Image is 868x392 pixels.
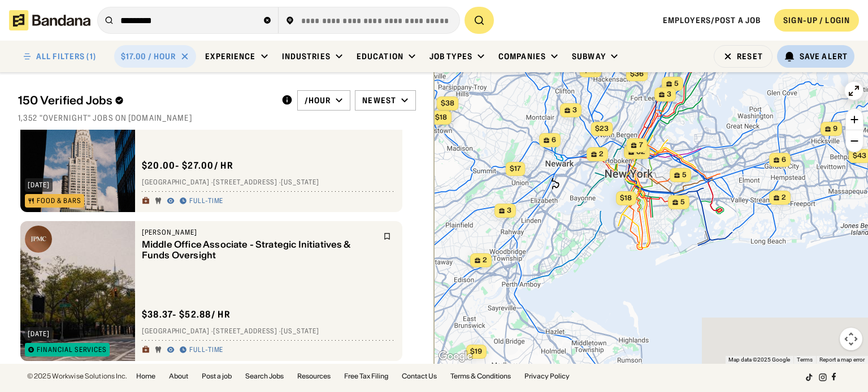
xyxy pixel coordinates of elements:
span: Map data ©2025 Google [728,356,790,363]
span: 3 [507,206,511,215]
button: Map camera controls [840,328,862,350]
a: Post a job [202,373,232,380]
span: 2 [483,256,487,265]
span: $36 [630,69,644,78]
div: Newest [362,95,396,105]
img: Google [437,349,474,364]
img: Bandana logotype [9,10,90,30]
a: Terms & Conditions [450,373,511,380]
span: 2 [782,193,786,202]
span: 3 [667,90,671,99]
div: Industries [282,51,331,61]
div: $17.00 / hour [121,51,176,61]
a: Terms (opens in new tab) [797,356,813,363]
a: Home [136,373,155,380]
span: 6 [782,155,786,165]
div: grid [18,130,416,364]
span: $43 [853,151,866,160]
div: Companies [498,51,546,61]
div: Save Alert [800,51,848,61]
span: 6 [552,135,556,145]
a: Contact Us [402,373,437,380]
span: $38 [441,99,454,107]
a: Free Tax Filing [344,373,388,380]
span: $43 [584,65,597,74]
span: 3 [572,105,577,115]
div: Reset [737,52,763,60]
a: Resources [297,373,331,380]
div: Subway [572,51,606,61]
div: /hour [305,95,331,105]
div: Experience [205,51,255,61]
span: 5 [682,170,687,180]
span: 2 [599,149,604,159]
a: Report a map error [819,356,865,363]
a: About [169,373,188,380]
div: Job Types [429,51,472,61]
span: $17 [510,164,521,173]
div: 150 Verified Jobs [18,94,272,107]
span: 7 [639,140,643,150]
div: SIGN-UP / LOGIN [783,15,850,25]
span: $18 [620,193,632,202]
a: Employers/Post a job [663,15,761,25]
a: Open this area in Google Maps (opens a new window) [437,349,474,364]
div: Education [357,51,403,61]
span: 82 [636,147,645,157]
div: © 2025 Workwise Solutions Inc. [27,373,127,380]
span: $23 [595,124,609,133]
div: 1,352 "overnight" jobs on [DOMAIN_NAME] [18,113,416,123]
a: Search Jobs [245,373,284,380]
span: 9 [833,124,837,134]
span: 5 [674,79,679,89]
div: ALL FILTERS (1) [36,52,96,60]
a: Privacy Policy [524,373,570,380]
span: 5 [680,197,685,207]
span: $18 [435,113,447,121]
span: $19 [470,347,482,355]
